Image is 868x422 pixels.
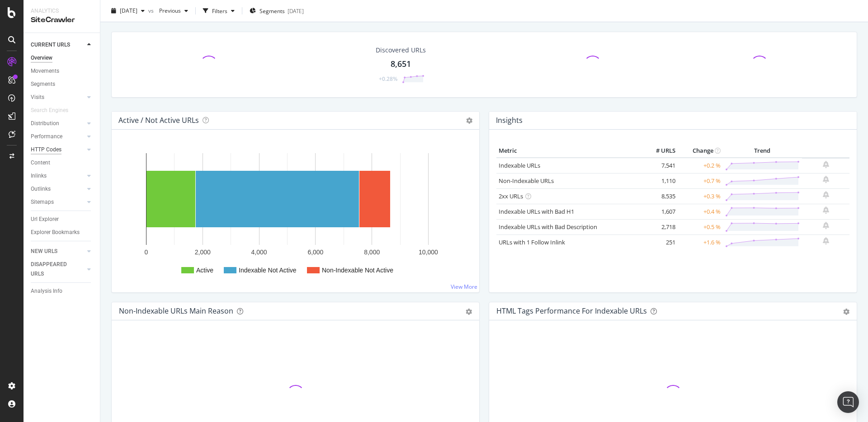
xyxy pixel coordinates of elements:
[678,234,723,250] td: +1.6 %
[31,53,94,63] a: Overview
[31,119,59,128] div: Distribution
[419,249,438,256] text: 10,000
[823,191,829,198] div: bell-plus
[322,267,393,274] text: Non-Indexable Not Active
[678,188,723,204] td: +0.3 %
[642,188,678,204] td: 8,535
[642,158,678,173] td: 7,541
[31,260,76,279] div: DISAPPEARED URLS
[31,260,85,279] a: DISAPPEARED URLS
[642,234,678,250] td: 251
[496,306,647,315] div: HTML Tags Performance for Indexable URLs
[642,173,678,188] td: 1,110
[466,117,472,124] i: Options
[499,207,574,216] a: Indexable URLs with Bad H1
[259,7,285,14] span: Segments
[196,267,213,274] text: Active
[31,197,54,207] div: Sitemaps
[31,119,85,128] a: Distribution
[451,283,477,291] a: View More
[837,391,859,413] div: Open Intercom Messenger
[31,247,85,256] a: NEW URLS
[119,144,472,285] svg: A chart.
[31,228,94,237] a: Explorer Bookmarks
[307,249,323,256] text: 6,000
[199,4,238,18] button: Filters
[251,249,267,256] text: 4,000
[31,145,61,155] div: HTTP Codes
[723,144,802,158] th: Trend
[156,7,181,14] span: Previous
[678,158,723,173] td: +0.2 %
[31,197,85,207] a: Sitemaps
[31,171,85,181] a: Inlinks
[246,4,307,18] button: Segments[DATE]
[678,144,723,158] th: Change
[31,66,94,76] a: Movements
[678,219,723,234] td: +0.5 %
[642,219,678,234] td: 2,718
[496,144,642,158] th: Metric
[823,237,829,244] div: bell-plus
[379,75,397,83] div: +0.28%
[120,7,137,14] span: 2025 Aug. 17th
[31,40,70,50] div: CURRENT URLS
[31,132,62,141] div: Performance
[31,106,77,115] a: Search Engines
[376,46,426,55] div: Discovered URLs
[156,4,192,18] button: Previous
[31,171,47,181] div: Inlinks
[31,158,94,168] a: Content
[239,267,297,274] text: Indexable Not Active
[642,204,678,219] td: 1,607
[31,106,68,115] div: Search Engines
[31,15,93,25] div: SiteCrawler
[391,58,411,70] div: 8,651
[31,286,62,296] div: Analysis Info
[364,249,380,256] text: 8,000
[823,176,829,183] div: bell-plus
[31,286,94,296] a: Analysis Info
[499,238,565,246] a: URLs with 1 Follow Inlink
[31,93,85,102] a: Visits
[31,66,59,76] div: Movements
[119,306,233,315] div: Non-Indexable URLs Main Reason
[843,309,849,315] div: gear
[499,223,597,231] a: Indexable URLs with Bad Description
[31,93,44,102] div: Visits
[823,222,829,229] div: bell-plus
[31,80,94,89] a: Segments
[31,40,85,50] a: CURRENT URLS
[496,114,523,127] h4: Insights
[288,7,304,14] div: [DATE]
[145,249,148,256] text: 0
[31,215,94,224] a: Url Explorer
[31,184,51,194] div: Outlinks
[118,114,199,127] h4: Active / Not Active URLs
[499,192,523,200] a: 2xx URLs
[642,144,678,158] th: # URLS
[108,4,148,18] button: [DATE]
[195,249,211,256] text: 2,000
[31,215,59,224] div: Url Explorer
[678,173,723,188] td: +0.7 %
[148,7,156,14] span: vs
[31,132,85,141] a: Performance
[31,184,85,194] a: Outlinks
[31,53,52,63] div: Overview
[499,177,554,185] a: Non-Indexable URLs
[212,7,227,14] div: Filters
[678,204,723,219] td: +0.4 %
[499,161,540,169] a: Indexable URLs
[31,7,93,15] div: Analytics
[31,158,50,168] div: Content
[823,206,829,214] div: bell-plus
[31,228,80,237] div: Explorer Bookmarks
[31,145,85,155] a: HTTP Codes
[823,161,829,168] div: bell-plus
[31,247,57,256] div: NEW URLS
[31,80,55,89] div: Segments
[466,309,472,315] div: gear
